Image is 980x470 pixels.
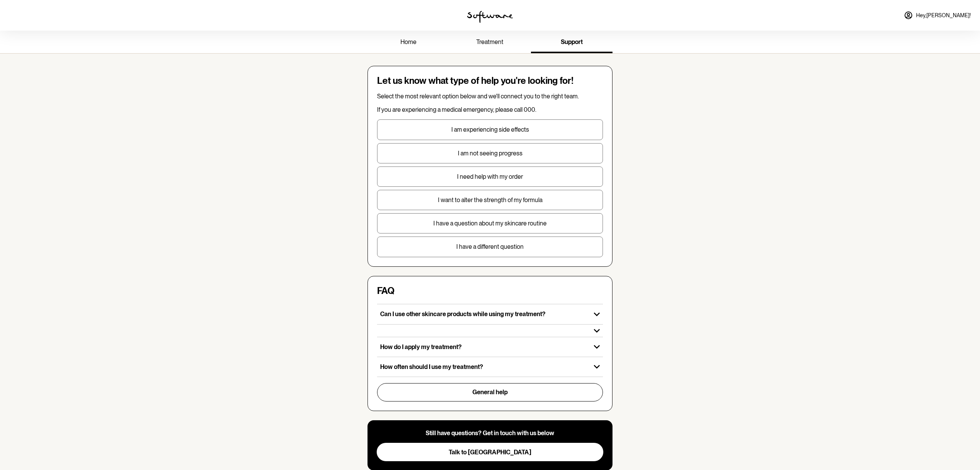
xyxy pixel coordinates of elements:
button: I have a different question [377,237,603,257]
p: I have a question about my skincare routine [377,220,603,227]
a: Hey,[PERSON_NAME]! [899,6,975,24]
button: Can I use other skincare products while using my treatment? [377,304,603,324]
p: Can I use other skincare products while using my treatment? [380,310,588,318]
span: Talk to [GEOGRAPHIC_DATA] [449,449,531,456]
h4: FAQ [377,286,395,297]
img: software logo [467,11,513,23]
a: home [367,32,449,53]
p: I am not seeing progress [377,150,603,157]
h4: Let us know what type of help you're looking for! [377,75,603,86]
a: treatment [449,32,531,53]
span: support [561,38,583,46]
p: Select the most relevant option below and we'll connect you to the right team. [377,93,603,100]
button: I need help with my order [377,166,603,187]
button: I am not seeing progress [377,143,603,163]
button: How do I apply my treatment? [377,337,603,357]
p: I have a different question [377,243,603,250]
p: If you are experiencing a medical emergency, please call 000. [377,106,603,113]
p: I am experiencing side effects [377,126,603,133]
button: How often should I use my treatment? [377,357,603,377]
p: Still have questions? Get in touch with us below [377,429,603,437]
span: General help [472,388,508,396]
button: General help [377,383,603,401]
a: support [531,32,612,53]
span: Hey, [PERSON_NAME] ! [916,12,971,19]
button: Talk to [GEOGRAPHIC_DATA] [377,443,603,461]
button: I am experiencing side effects [377,119,603,140]
button: I want to alter the strength of my formula [377,190,603,210]
p: I want to alter the strength of my formula [377,196,603,204]
p: I need help with my order [377,173,603,180]
span: home [400,38,416,46]
span: treatment [476,38,503,46]
p: How do I apply my treatment? [380,343,588,351]
p: How often should I use my treatment? [380,363,588,370]
button: I have a question about my skincare routine [377,213,603,233]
